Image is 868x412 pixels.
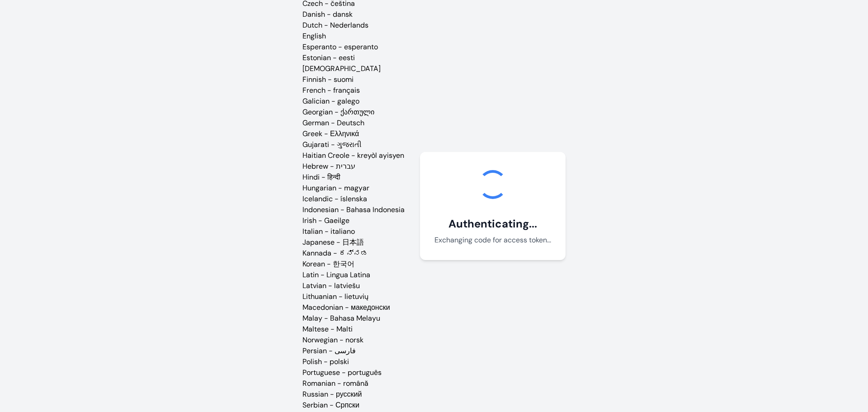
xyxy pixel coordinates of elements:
[302,9,353,19] a: Danish - dansk
[302,172,340,182] a: Hindi - हिन्दी
[302,303,390,312] a: Macedonian - македонски
[302,64,381,73] a: [DEMOGRAPHIC_DATA]
[434,217,551,231] h1: Authenticating...
[302,31,326,41] a: English
[302,248,368,258] a: Kannada - ಕನ್ನಡ
[302,346,356,355] a: Persian - ‎‫فارسی‬‎
[302,107,374,117] a: Georgian - ქართული
[302,379,368,388] a: Romanian - română
[302,96,359,106] a: Galician - galego
[302,216,349,225] a: Irish - Gaeilge
[302,161,355,171] a: Hebrew - ‎‫עברית‬‎
[302,129,359,138] a: Greek - Ελληνικά
[302,194,367,204] a: Icelandic - íslenska
[434,235,551,246] p: Exchanging code for access token...
[302,183,369,193] a: Hungarian - magyar
[302,118,364,128] a: German - Deutsch
[302,400,359,410] a: Serbian - Српски
[302,368,382,377] a: Portuguese - português
[302,227,355,236] a: Italian - italiano
[302,75,354,84] a: Finnish - suomi
[302,324,353,334] a: Maltese - Malti
[302,53,355,62] a: Estonian - eesti
[302,259,354,269] a: Korean - 한국어
[302,313,380,323] a: Malay - Bahasa Melayu
[302,42,378,52] a: Esperanto - esperanto
[302,151,404,160] a: Haitian Creole - kreyòl ayisyen
[302,140,362,149] a: Gujarati - ગુજરાતી
[302,20,368,30] a: Dutch - Nederlands
[302,335,363,345] a: Norwegian - norsk
[302,85,360,95] a: French - français
[302,357,349,366] a: Polish - polski
[302,292,368,301] a: Lithuanian - lietuvių
[302,270,370,279] a: Latin - Lingua Latina
[302,237,364,247] a: Japanese - 日本語
[302,205,405,214] a: Indonesian - Bahasa Indonesia
[302,281,360,290] a: Latvian - latviešu
[302,389,362,399] a: Russian - русский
